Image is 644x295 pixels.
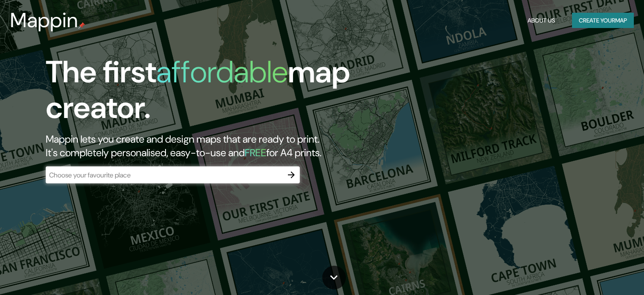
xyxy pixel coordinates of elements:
h5: FREE [245,146,266,159]
h2: Mappin lets you create and design maps that are ready to print. It's completely personalised, eas... [46,132,368,160]
h3: Mappin [10,8,78,32]
input: Choose your favourite place [46,170,283,180]
h1: The first map creator. [46,54,368,132]
button: Create yourmap [572,13,634,28]
img: mappin-pin [78,22,85,29]
button: About Us [524,13,558,28]
h1: affordable [156,52,288,92]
